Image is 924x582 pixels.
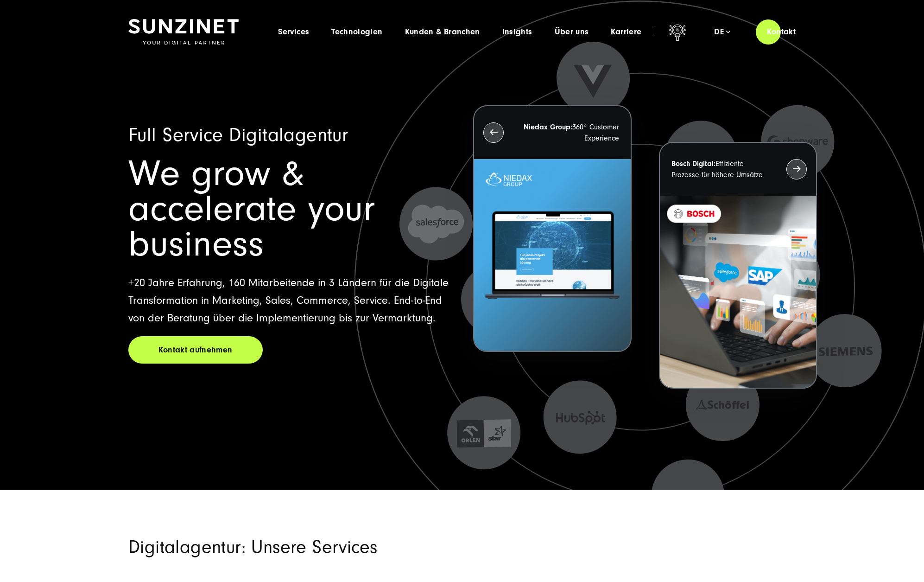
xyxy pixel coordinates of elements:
[756,19,807,45] a: Kontakt
[128,536,569,558] h2: Digitalagentur: Unsere Services
[659,142,817,389] button: Bosch Digital:Effiziente Prozesse für höhere Umsätze BOSCH - Kundeprojekt - Digital Transformatio...
[520,122,619,144] p: 360° Customer Experience
[714,27,730,37] div: de
[611,27,641,37] a: Karriere
[331,27,382,37] a: Technologien
[128,336,263,364] a: Kontakt aufnehmen
[474,159,630,352] img: Letztes Projekt von Niedax. Ein Laptop auf dem die Niedax Website geöffnet ist, auf blauem Hinter...
[555,27,589,37] a: Über uns
[128,124,348,146] span: Full Service Digitalagentur
[128,156,451,262] h1: We grow & accelerate your business
[473,105,631,352] button: Niedax Group:360° Customer Experience Letztes Projekt von Niedax. Ein Laptop auf dem die Niedax W...
[405,27,480,37] a: Kunden & Branchen
[524,123,572,131] strong: Niedax Group:
[671,160,715,168] strong: Bosch Digital:
[278,27,309,37] a: Services
[660,196,816,388] img: BOSCH - Kundeprojekt - Digital Transformation Agentur SUNZINET
[671,158,770,180] p: Effiziente Prozesse für höhere Umsätze
[128,274,451,327] p: +20 Jahre Erfahrung, 160 Mitarbeitende in 3 Ländern für die Digitale Transformation in Marketing,...
[128,19,239,45] img: SUNZINET Full Service Digital Agentur
[502,27,532,37] a: Insights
